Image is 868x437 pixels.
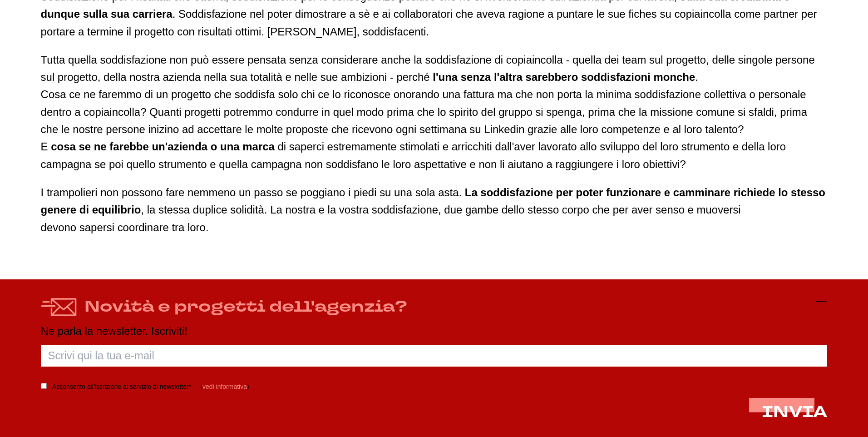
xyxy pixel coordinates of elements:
p: Ne parla la newsletter. Iscriviti! [41,325,828,337]
p: I trampolieri non possono fare nemmeno un passo se poggiano i piedi su una sola asta. , la stessa... [41,184,828,236]
span: ( ) [200,383,249,390]
p: Tutta quella soddisfazione non può essere pensata senza considerare anche la soddisfazione di cop... [41,51,828,173]
span: INVIA [762,401,827,423]
strong: l'una senza l'altra sarebbero soddisfazioni monche [433,71,695,83]
label: Acconsento all’iscrizione al servizio di newsletter* [52,381,191,392]
input: Scrivi qui la tua e-mail [41,345,828,367]
a: vedi informativa [202,383,247,390]
strong: cosa se ne farebbe un'azienda o una marca [51,140,275,153]
h4: Novità e progetti dell'agenzia? [84,296,407,318]
button: INVIA [762,403,827,421]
